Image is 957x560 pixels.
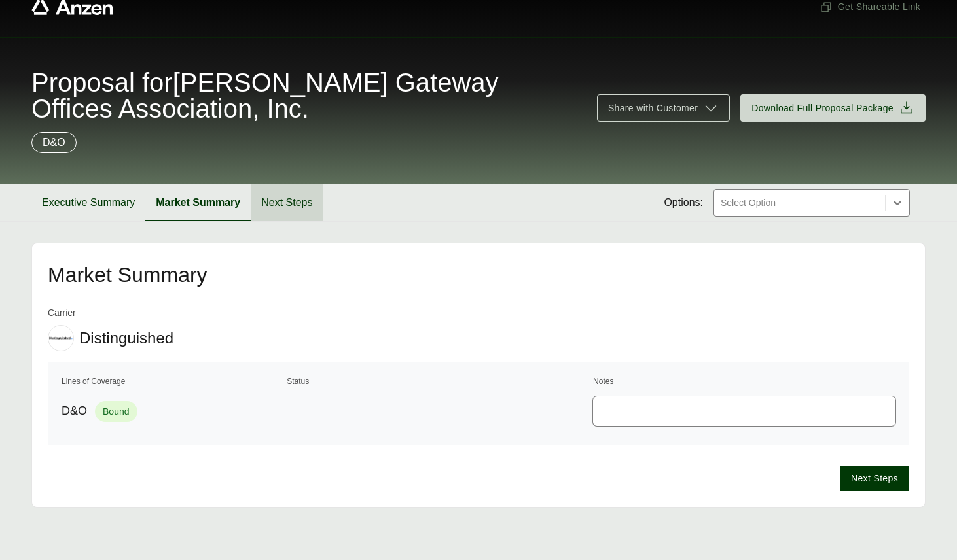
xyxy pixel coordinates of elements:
button: Download Full Proposal Package [740,94,926,122]
span: Next Steps [851,472,898,485]
h2: Market Summary [48,264,909,285]
button: Executive Summary [31,184,145,221]
button: Share with Customer [597,94,730,122]
p: D&O [43,135,65,150]
span: Proposal for [PERSON_NAME] Gateway Offices Association, Inc. [31,69,581,122]
span: Share with Customer [608,101,698,115]
button: Next Steps [840,466,909,491]
span: D&O [62,402,87,420]
span: Carrier [48,306,173,320]
button: Market Summary [145,184,251,221]
th: Status [286,375,590,388]
th: Lines of Coverage [61,375,283,388]
th: Notes [592,375,896,388]
img: Distinguished [48,336,73,341]
button: Next Steps [251,184,323,221]
span: Distinguished [79,328,173,348]
span: Bound [95,401,137,422]
span: Download Full Proposal Package [751,101,894,115]
span: Options: [664,195,703,211]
